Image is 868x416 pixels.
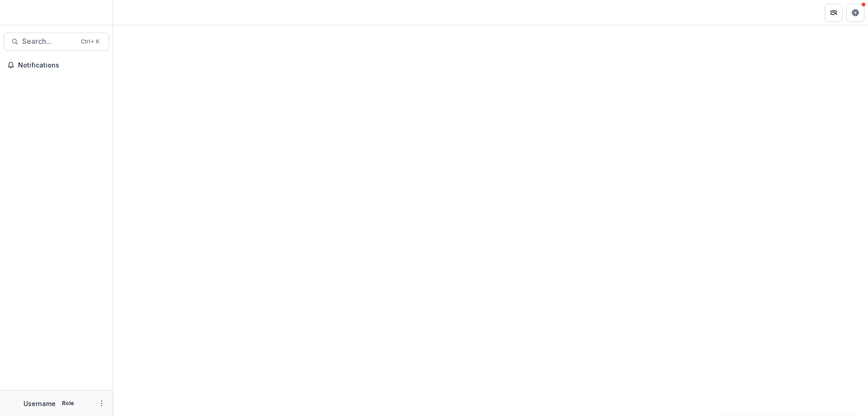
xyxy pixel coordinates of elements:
button: Notifications [4,58,109,72]
button: Get Help [846,4,864,22]
nav: breadcrumb [117,6,155,19]
button: More [96,398,107,409]
div: Ctrl + K [79,37,101,47]
span: Notifications [18,62,105,69]
p: Role [59,399,77,407]
p: Username [24,399,56,408]
button: Partners [825,4,843,22]
span: Search... [22,37,75,46]
button: Search... [4,33,109,51]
